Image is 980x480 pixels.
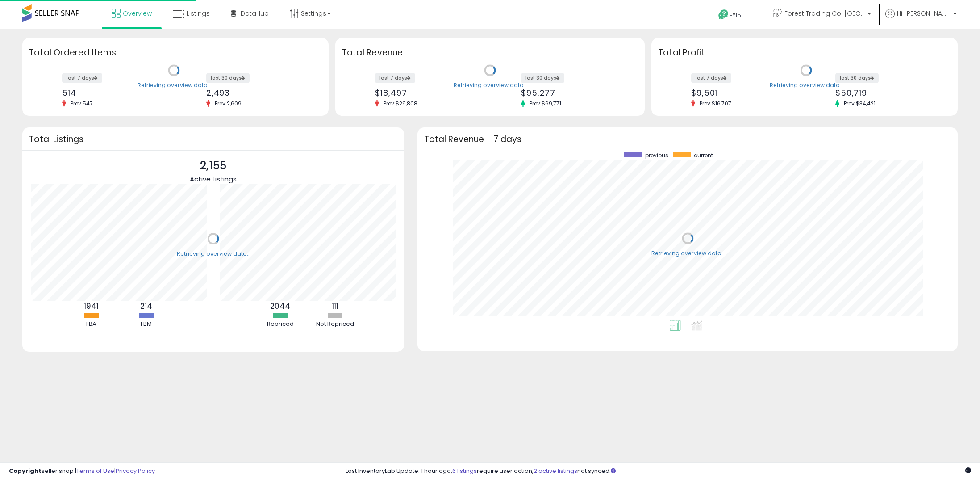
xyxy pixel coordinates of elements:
[729,12,741,19] span: Help
[187,9,210,18] span: Listings
[711,2,759,29] a: Help
[241,9,269,18] span: DataHub
[177,250,250,258] div: Retrieving overview data..
[897,9,951,18] span: Hi [PERSON_NAME]
[651,249,724,257] div: Retrieving overview data..
[123,9,152,18] span: Overview
[784,9,865,18] span: Forest Trading Co. [GEOGRAPHIC_DATA]
[770,81,842,89] div: Retrieving overview data..
[138,81,210,89] div: Retrieving overview data..
[718,9,729,20] i: Get Help
[885,9,957,29] a: Hi [PERSON_NAME]
[454,81,526,89] div: Retrieving overview data..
